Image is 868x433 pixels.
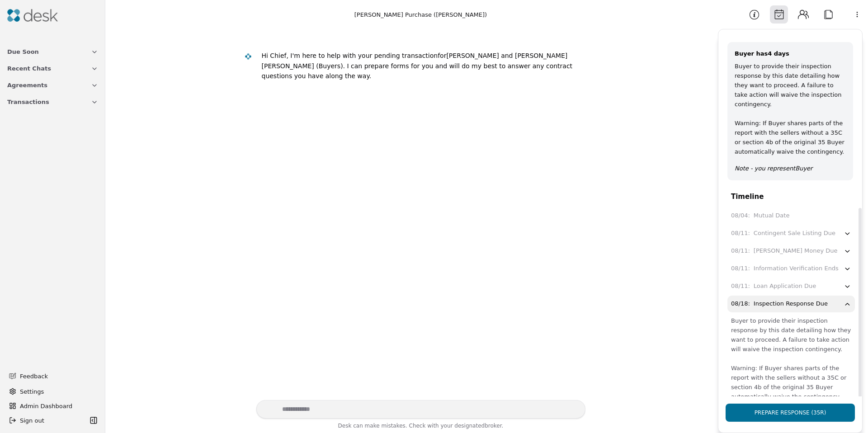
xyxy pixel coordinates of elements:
button: 08/18:Inspection Response Due [727,296,855,312]
div: . I can prepare forms for you and will do my best to answer any contract questions you have along... [262,62,573,80]
button: Feedback [4,368,98,384]
div: Buyer to provide their inspection response by this date detailing how they want to proceed. A fai... [735,61,846,156]
img: Desk [7,9,58,22]
span: Sign out [20,416,44,425]
div: Hi Chief, I'm here to help with your pending transaction [262,52,438,59]
span: Admin Dashboard [20,401,96,411]
button: Admin Dashboard [5,399,100,413]
span: Settings [20,387,44,396]
div: 08/11 : [731,282,750,291]
span: Recent Chats [7,64,51,73]
div: Desk can make mistakes. Check with your broker. [256,421,585,433]
button: Sign out [5,413,87,428]
span: Feedback [20,372,93,381]
button: 08/11:[PERSON_NAME] Money Due [727,243,855,259]
button: Transactions [2,94,104,110]
span: Agreements [7,80,47,90]
div: [PERSON_NAME] and [PERSON_NAME] [PERSON_NAME] (Buyers) [262,51,578,81]
div: 08/11 : [731,246,750,256]
div: 08/18 : [731,299,750,309]
button: Agreements [2,77,104,94]
span: designated [454,423,485,429]
div: Mutual Date [754,211,790,221]
textarea: Write your prompt here [256,400,585,419]
button: Settings [5,384,100,399]
div: [PERSON_NAME] Purchase ([PERSON_NAME]) [354,10,487,19]
span: Transactions [7,97,49,107]
button: Prepare Response (35R) [726,404,855,422]
button: 08/11:Loan Application Due [727,278,855,295]
div: 08/11 : [731,264,750,273]
button: 08/11:Contingent Sale Listing Due [727,225,855,242]
div: for [438,52,446,59]
button: Recent Chats [2,60,104,77]
span: Due Soon [7,47,39,56]
button: Due Soon [2,43,104,60]
div: Contingent Sale Listing Due [754,229,835,238]
div: 08/04 : [731,211,750,221]
div: Buyer to provide their inspection response by this date detailing how they want to proceed. A fai... [731,316,851,401]
button: 08/11:Information Verification Ends [727,260,855,277]
div: Loan Application Due [754,282,816,291]
div: Timeline [718,191,862,202]
button: 08/04:Mutual Date [727,207,855,224]
div: Inspection Response Due [754,299,828,309]
div: 08/11 : [731,229,750,238]
div: [PERSON_NAME] Money Due [754,246,838,256]
img: Desk [244,53,252,61]
div: Information Verification Ends [754,264,839,273]
p: Note - you represent Buyer [735,164,846,173]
